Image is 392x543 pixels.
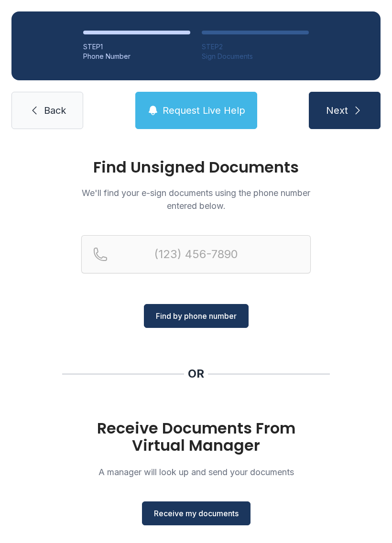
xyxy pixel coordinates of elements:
[188,366,204,381] div: OR
[154,508,239,519] span: Receive my documents
[163,104,245,117] span: Request Live Help
[326,104,348,117] span: Next
[83,52,190,61] div: Phone Number
[81,235,311,273] input: Reservation phone number
[83,42,190,52] div: STEP 1
[81,160,311,175] h1: Find Unsigned Documents
[202,42,309,52] div: STEP 2
[81,466,311,478] p: A manager will look up and send your documents
[156,310,237,322] span: Find by phone number
[44,104,66,117] span: Back
[81,186,311,212] p: We'll find your e-sign documents using the phone number entered below.
[81,420,311,454] h1: Receive Documents From Virtual Manager
[202,52,309,61] div: Sign Documents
